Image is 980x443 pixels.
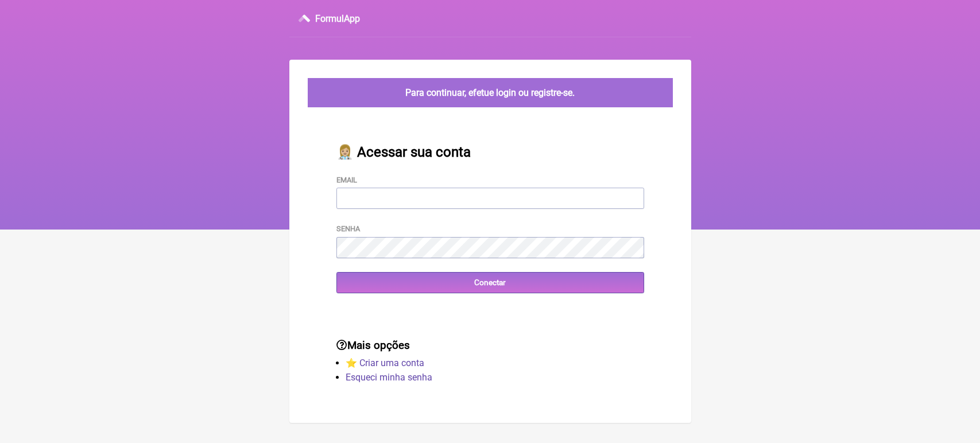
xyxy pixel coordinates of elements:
[315,13,360,24] h3: FormulApp
[336,224,360,233] label: Senha
[336,144,644,160] h2: 👩🏼‍⚕️ Acessar sua conta
[336,339,644,352] h3: Mais opções
[308,78,673,107] div: Para continuar, efetue login ou registre-se.
[346,372,432,383] a: Esqueci minha senha
[346,357,424,368] a: ⭐️ Criar uma conta
[336,176,357,184] label: Email
[336,272,644,293] input: Conectar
